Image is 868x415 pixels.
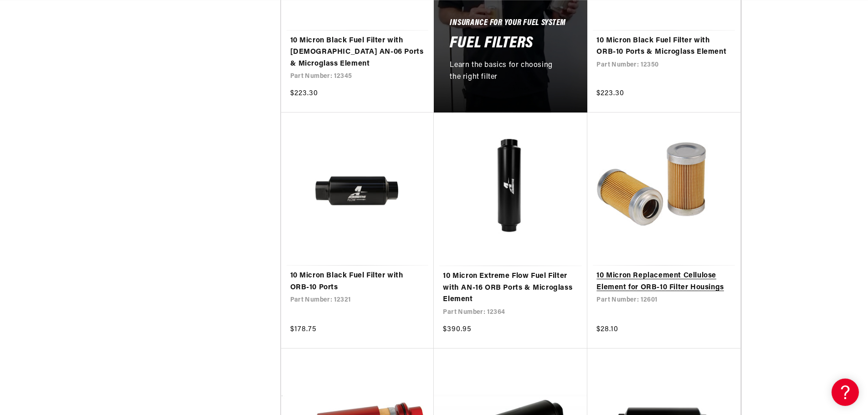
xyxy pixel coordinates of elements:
[443,271,578,306] a: 10 Micron Extreme Flow Fuel Filter with AN-16 ORB Ports & Microglass Element
[596,35,731,58] a: 10 Micron Black Fuel Filter with ORB-10 Ports & Microglass Element
[290,35,425,70] a: 10 Micron Black Fuel Filter with [DEMOGRAPHIC_DATA] AN-06 Ports & Microglass Element
[596,270,731,293] a: 10 Micron Replacement Cellulose Element for ORB-10 Filter Housings
[450,36,534,51] h2: Fuel Filters
[290,270,425,293] a: 10 Micron Black Fuel Filter with ORB-10 Ports
[450,60,561,83] p: Learn the basics for choosing the right filter
[450,20,566,27] h5: Insurance For Your Fuel System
